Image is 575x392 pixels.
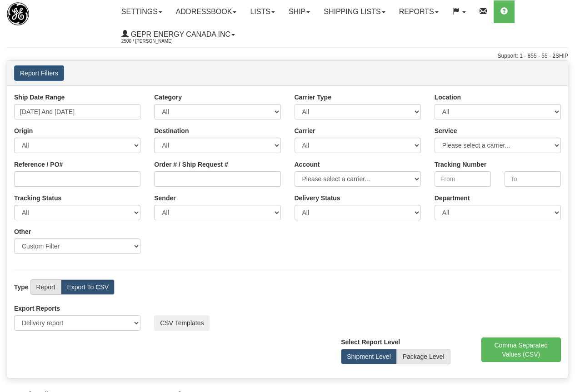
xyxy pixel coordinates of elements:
button: CSV Templates [154,315,210,331]
label: Export To CSV [61,279,115,295]
label: Account [295,160,320,169]
label: Tracking Status [14,194,61,203]
label: Carrier [295,126,315,135]
button: Report Filters [14,65,64,81]
a: GEPR Energy Canada Inc 2500 / [PERSON_NAME] [115,23,242,46]
label: Ship Date Range [14,93,65,102]
label: Select Report Level [341,337,400,347]
label: Please ensure data set in report has been RECENTLY tracked from your Shipment History [295,194,340,203]
label: Type [14,283,29,292]
input: To [505,171,561,187]
span: GEPR Energy Canada Inc [129,30,230,38]
select: Please ensure data set in report has been RECENTLY tracked from your Shipment History [295,205,421,220]
a: Ship [282,0,317,23]
span: 2500 / [PERSON_NAME] [121,37,190,46]
label: Reference / PO# [14,160,63,169]
label: Destination [154,126,189,135]
a: Settings [115,0,169,23]
iframe: chat widget [554,149,574,242]
label: Package Level [397,349,450,364]
input: From [435,171,491,187]
label: Order # / Ship Request # [154,160,228,169]
label: Service [435,126,457,135]
label: Shipment Level [341,349,397,364]
label: Department [435,194,470,203]
label: Carrier Type [295,93,331,102]
label: Report [30,279,61,295]
label: Export Reports [14,304,60,313]
label: Origin [14,126,33,135]
a: Addressbook [169,0,244,23]
label: Location [435,93,461,102]
label: Category [154,93,182,102]
label: Sender [154,194,175,203]
div: Support: 1 - 855 - 55 - 2SHIP [7,52,568,60]
a: Reports [392,0,445,23]
label: Other [14,227,31,236]
button: Comma Separated Values (CSV) [481,337,561,362]
img: logo2500.jpg [7,2,29,25]
label: Tracking Number [435,160,486,169]
a: Lists [243,0,281,23]
a: Shipping lists [317,0,392,23]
